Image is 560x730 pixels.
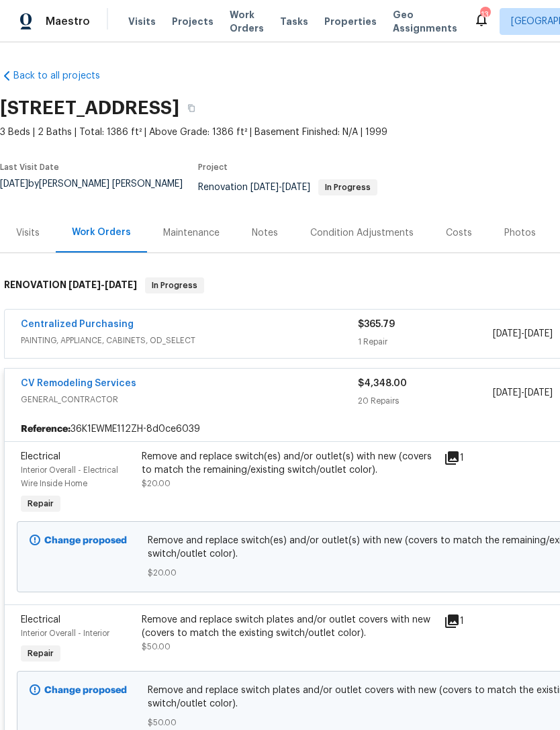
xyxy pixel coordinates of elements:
[320,183,376,191] span: In Progress
[230,8,264,35] span: Work Orders
[22,497,59,510] span: Repair
[250,183,310,192] span: -
[21,629,109,637] span: Interior Overall - Interior
[524,388,553,398] span: [DATE]
[142,480,171,488] span: $20.00
[493,327,553,340] span: -
[21,379,136,388] a: CV Remodeling Services
[198,183,377,192] span: Renovation
[21,452,60,461] span: Electrical
[72,226,131,239] div: Work Orders
[358,379,407,388] span: $4,348.00
[16,226,40,240] div: Visits
[142,613,436,640] div: Remove and replace switch plates and/or outlet covers with new (covers to match the existing swit...
[21,615,60,625] span: Electrical
[142,643,171,651] span: $50.00
[324,15,377,28] span: Properties
[444,613,496,629] div: 1
[44,686,127,695] b: Change proposed
[21,466,118,488] span: Interior Overall - Electrical Wire Inside Home
[493,329,521,338] span: [DATE]
[142,450,436,477] div: Remove and replace switch(es) and/or outlet(s) with new (covers to match the remaining/existing s...
[21,334,358,347] span: PAINTING, APPLIANCE, CABINETS, OD_SELECT
[44,536,127,545] b: Change proposed
[250,183,279,192] span: [DATE]
[172,15,214,28] span: Projects
[179,96,203,120] button: Copy Address
[128,15,156,28] span: Visits
[282,183,310,192] span: [DATE]
[358,394,493,408] div: 20 Repairs
[493,388,521,398] span: [DATE]
[163,226,220,240] div: Maintenance
[393,8,457,35] span: Geo Assignments
[68,280,137,289] span: -
[358,320,395,329] span: $365.79
[4,277,137,293] h6: RENOVATION
[493,386,553,400] span: -
[280,17,308,26] span: Tasks
[21,320,134,329] a: Centralized Purchasing
[444,450,496,466] div: 1
[524,329,553,338] span: [DATE]
[252,226,278,240] div: Notes
[310,226,414,240] div: Condition Adjustments
[480,8,489,21] div: 13
[358,335,493,349] div: 1 Repair
[105,280,137,289] span: [DATE]
[46,15,90,28] span: Maestro
[446,226,472,240] div: Costs
[21,422,71,436] b: Reference:
[504,226,536,240] div: Photos
[21,393,358,406] span: GENERAL_CONTRACTOR
[146,279,203,292] span: In Progress
[22,647,59,660] span: Repair
[198,163,228,171] span: Project
[68,280,101,289] span: [DATE]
